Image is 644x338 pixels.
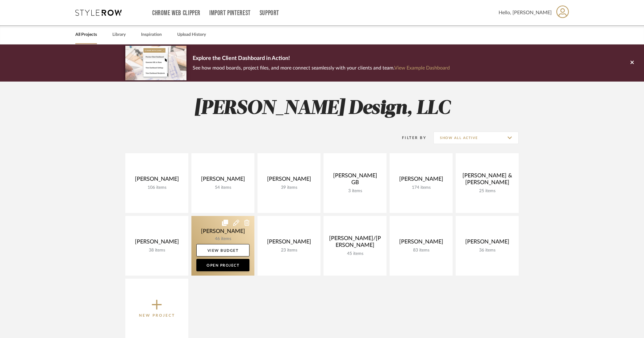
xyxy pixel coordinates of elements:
div: [PERSON_NAME]/[PERSON_NAME] [328,235,382,251]
p: See how mood boards, project files, and more connect seamlessly with your clients and team. [193,64,450,72]
div: [PERSON_NAME] [262,176,316,185]
div: [PERSON_NAME] [130,176,183,185]
div: 174 items [395,185,448,190]
a: View Budget [196,244,249,256]
div: [PERSON_NAME] GB [328,172,382,188]
a: All Projects [75,31,97,39]
div: 25 items [461,188,514,194]
span: Hello, [PERSON_NAME] [499,9,552,16]
img: d5d033c5-7b12-40c2-a960-1ecee1989c38.png [125,46,186,80]
div: Filter By [394,135,426,141]
div: 106 items [130,185,183,190]
div: [PERSON_NAME] [130,239,183,248]
a: Upload History [177,31,206,39]
div: [PERSON_NAME] [262,239,316,248]
div: 23 items [262,248,316,253]
div: 54 items [196,185,249,190]
p: New Project [139,312,175,319]
div: 39 items [262,185,316,190]
div: [PERSON_NAME] [196,176,249,185]
div: 3 items [328,188,382,194]
p: Explore the Client Dashboard in Action! [193,54,450,64]
div: 45 items [328,251,382,256]
div: 83 items [395,248,448,253]
div: [PERSON_NAME] [395,239,448,248]
div: 38 items [130,248,183,253]
div: [PERSON_NAME] & [PERSON_NAME] [461,172,514,188]
div: [PERSON_NAME] [461,239,514,248]
a: Chrome Web Clipper [152,11,200,16]
a: Library [112,31,126,39]
a: Open Project [196,259,249,271]
h2: [PERSON_NAME] Design, LLC [100,97,544,120]
a: View Example Dashboard [394,65,450,70]
a: Inspiration [141,31,162,39]
a: Support [260,11,279,16]
div: [PERSON_NAME] [395,176,448,185]
div: 36 items [461,248,514,253]
a: Import Pinterest [209,11,251,16]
